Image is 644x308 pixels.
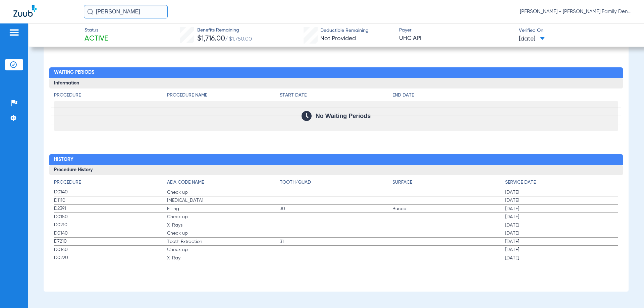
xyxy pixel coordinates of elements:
span: Check up [167,246,280,253]
span: D0210 [54,222,167,229]
span: [DATE] [505,255,618,261]
span: [PERSON_NAME] - [PERSON_NAME] Family Dentistry [520,8,631,15]
span: UHC API [399,34,513,43]
span: $1,716.00 [197,35,225,42]
span: Check up [167,189,280,196]
iframe: Chat Widget [610,276,644,308]
span: [DATE] [505,197,618,204]
span: Tooth Extraction [167,238,280,245]
h4: Procedure [54,179,167,186]
span: [DATE] [505,246,618,253]
app-breakdown-title: Surface [392,179,505,188]
h4: Procedure Name [167,92,280,99]
span: D2391 [54,205,167,212]
h2: History [49,154,623,165]
span: D0140 [54,189,167,196]
span: D0140 [54,246,167,253]
span: Not Provided [320,36,356,42]
h4: End Date [392,92,618,99]
h4: Procedure [54,92,167,99]
app-breakdown-title: ADA Code Name [167,179,280,188]
h4: Start Date [280,92,392,99]
h4: Tooth/Quad [280,179,392,186]
span: Status [85,27,108,34]
input: Search for patients [84,5,168,18]
span: Check up [167,213,280,220]
app-breakdown-title: Service Date [505,179,618,188]
span: X-Ray [167,255,280,261]
span: Check up [167,230,280,237]
img: hamburger-icon [9,28,19,37]
span: D0150 [54,213,167,221]
span: [DATE] [505,189,618,196]
span: [DATE] [505,230,618,237]
h2: Waiting Periods [49,67,623,78]
span: D0220 [54,254,167,261]
span: Benefits Remaining [197,27,252,34]
span: [DATE] [519,35,545,43]
img: Zuub Logo [13,5,37,17]
h4: ADA Code Name [167,179,280,186]
span: Filling [167,205,280,212]
app-breakdown-title: Procedure Name [167,92,280,101]
span: 30 [280,205,392,212]
h3: Procedure History [49,165,623,176]
span: Buccal [392,205,505,212]
app-breakdown-title: Start Date [280,92,392,101]
span: X-Rays [167,222,280,229]
span: Verified On [519,27,633,34]
app-breakdown-title: Procedure [54,92,167,101]
span: D7210 [54,238,167,245]
span: [DATE] [505,205,618,212]
h4: Service Date [505,179,618,186]
h4: Surface [392,179,505,186]
span: 31 [280,238,392,245]
app-breakdown-title: End Date [392,92,618,101]
span: [DATE] [505,238,618,245]
span: [DATE] [505,213,618,220]
span: D1110 [54,197,167,204]
img: Search Icon [87,9,93,15]
img: Calendar [302,111,312,121]
app-breakdown-title: Procedure [54,179,167,188]
span: D0140 [54,230,167,237]
span: [DATE] [505,222,618,229]
app-breakdown-title: Tooth/Quad [280,179,392,188]
span: Active [85,34,108,44]
h3: Information [49,78,623,88]
span: [MEDICAL_DATA] [167,197,280,204]
span: No Waiting Periods [316,113,371,119]
span: Deductible Remaining [320,27,369,34]
span: / $1,750.00 [225,37,252,42]
span: Payer [399,27,513,34]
